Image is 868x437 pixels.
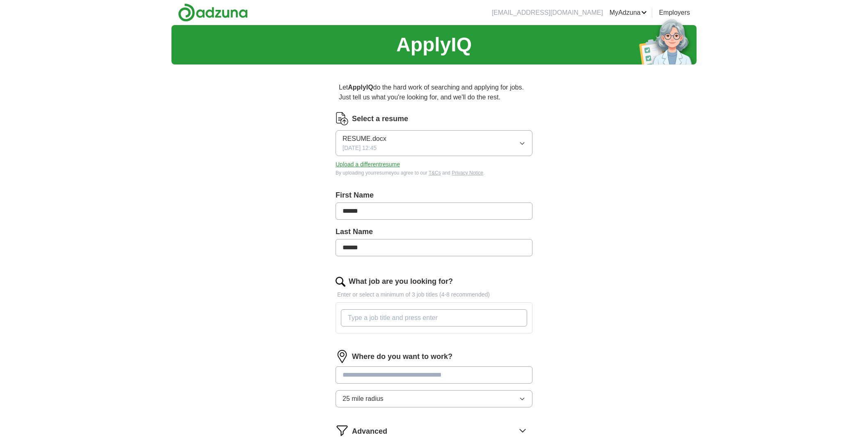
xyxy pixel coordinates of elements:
[336,390,532,407] button: 25 mile radius
[336,290,532,299] p: Enter or select a minimum of 3 job titles (4-8 recommended)
[610,8,647,18] a: MyAdzuna
[336,130,532,156] button: RESUME.docx[DATE] 12:45
[336,169,532,177] div: By uploading your resume you agree to our and .
[336,79,532,106] p: Let do the hard work of searching and applying for jobs. Just tell us what you're looking for, an...
[343,134,386,144] span: RESUME.docx
[348,84,373,91] strong: ApplyIQ
[343,144,377,152] span: [DATE] 12:45
[352,426,387,437] span: Advanced
[492,8,603,18] li: [EMAIL_ADDRESS][DOMAIN_NAME]
[336,226,532,237] label: Last Name
[396,30,472,60] h1: ApplyIQ
[178,3,248,22] img: Adzuna logo
[343,394,384,404] span: 25 mile radius
[352,351,452,362] label: Where do you want to work?
[336,190,532,201] label: First Name
[452,170,483,176] a: Privacy Notice
[336,424,349,437] img: filter
[336,350,349,363] img: location.png
[341,309,527,327] input: Type a job title and press enter
[659,8,690,18] a: Employers
[336,112,349,125] img: CV Icon
[336,277,345,287] img: search.png
[349,276,453,287] label: What job are you looking for?
[336,160,400,169] button: Upload a differentresume
[352,113,408,124] label: Select a resume
[429,170,441,176] a: T&Cs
